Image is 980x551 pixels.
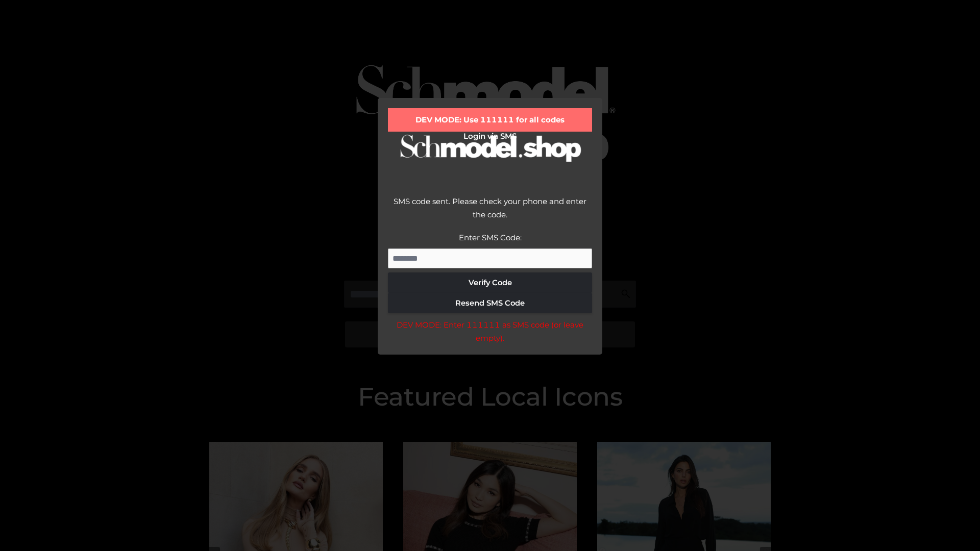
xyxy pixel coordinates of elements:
[388,108,592,132] div: DEV MODE: Use 111111 for all codes
[388,132,592,141] h2: Login via SMS
[388,293,592,313] button: Resend SMS Code
[388,318,592,344] div: DEV MODE: Enter 111111 as SMS code (or leave empty).
[388,272,592,293] button: Verify Code
[459,233,522,242] label: Enter SMS Code:
[388,195,592,231] div: SMS code sent. Please check your phone and enter the code.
